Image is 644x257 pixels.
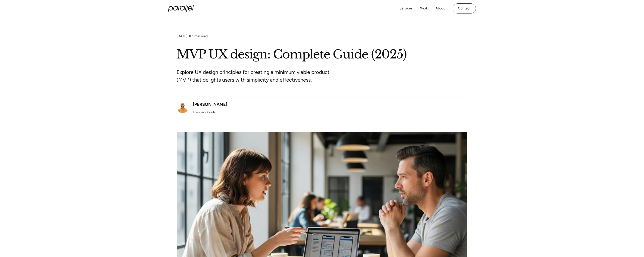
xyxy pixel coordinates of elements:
[177,68,337,84] p: Explore UX design principles for creating a minimum viable product (MVP) that delights users with...
[399,5,412,12] a: Services
[192,34,194,38] span: 9
[177,47,467,62] h1: MVP UX design: Complete Guide (2025)
[436,5,445,12] a: About
[193,101,227,108] div: [PERSON_NAME]
[453,3,476,13] a: Contact
[192,34,208,38] div: min read
[177,101,227,115] a: [PERSON_NAME]Founder - Parallel
[177,34,187,38] div: [DATE]
[193,110,216,115] div: Founder - Parallel
[420,5,428,12] a: Work
[168,5,194,12] a: home
[177,101,189,113] img: Robin Dhanwani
